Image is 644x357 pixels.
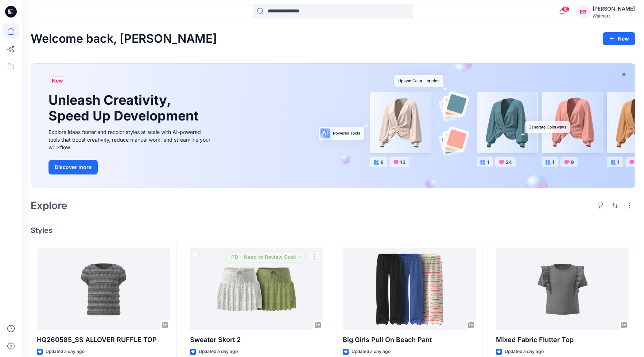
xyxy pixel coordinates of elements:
[603,32,635,45] button: New
[190,335,323,345] p: Sweater Skort 2
[343,335,476,345] p: Big Girls Pull On Beach Pant
[49,128,213,151] div: Explore ideas faster and recolor styles at scale with AI-powered tools that boost creativity, red...
[37,248,170,331] a: HQ260585_SS ALLOVER RUFFLE TOP
[190,248,323,331] a: Sweater Skort 2
[505,348,544,356] p: Updated a day ago
[593,4,635,13] div: [PERSON_NAME]
[199,348,238,356] p: Updated a day ago
[496,248,629,331] a: Mixed Fabric Flutter Top
[577,5,590,18] div: EB
[31,200,67,211] h2: Explore
[31,32,217,46] h2: Welcome back, [PERSON_NAME]
[49,160,213,174] a: Discover more
[52,76,63,85] span: New
[343,248,476,331] a: Big Girls Pull On Beach Pant
[352,348,391,356] p: Updated a day ago
[46,348,85,356] p: Updated a day ago
[562,6,570,12] span: 18
[49,160,98,174] button: Discover more
[49,92,202,124] h1: Unleash Creativity, Speed Up Development
[31,226,635,235] h4: Styles
[496,335,629,345] p: Mixed Fabric Flutter Top
[593,13,635,19] div: Walmart
[37,335,170,345] p: HQ260585_SS ALLOVER RUFFLE TOP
